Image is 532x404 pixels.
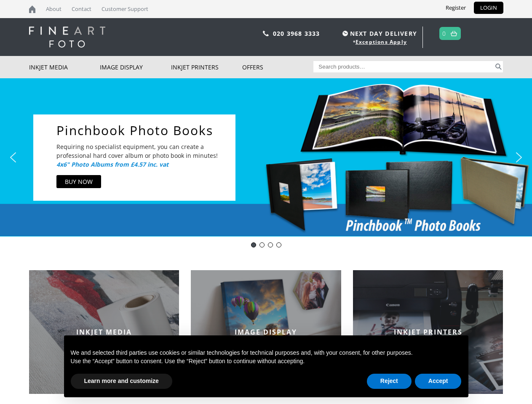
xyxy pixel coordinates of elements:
a: Register [439,2,472,14]
button: Search [494,61,503,72]
div: Choose slide to display. [249,241,283,249]
a: 020 3968 3333 [273,29,320,37]
img: next arrow [512,151,526,164]
a: Pinchbook Photo Books [56,123,227,138]
a: 0 [442,27,446,40]
div: Notice [57,329,475,404]
img: logo-white.svg [29,27,105,48]
a: Offers [242,56,313,78]
i: 4x6" Photo Albums from £4.57 inc. vat [56,160,168,168]
div: Innova-general [268,242,273,247]
button: Reject [367,374,412,389]
img: basket.svg [451,31,457,36]
p: Use the “Accept” button to consent. Use the “Reject” button to continue without accepting. [71,357,462,366]
p: Requiring no specialist equipment, you can create a professional hard cover album or photo book i... [56,142,219,160]
h2: INKJET MEDIA [29,327,179,337]
div: pinch book [276,242,281,247]
button: Learn more and customize [71,374,172,389]
a: Inkjet Media [29,56,100,78]
h2: INKJET PRINTERS [353,327,503,337]
a: LOGIN [474,2,503,14]
a: Inkjet Printers [171,56,242,78]
h2: IMAGE DISPLAY [191,327,341,337]
div: Innova Editions IFA11 [259,242,265,247]
p: We and selected third parties use cookies or similar technologies for technical purposes and, wit... [71,349,462,357]
div: BUY NOW [65,177,93,186]
div: Deal of the Day- Innova Editions IFA107 [251,242,256,247]
input: Search products… [313,61,494,72]
img: phone.svg [263,31,269,36]
span: NEXT DAY DELIVERY [340,29,417,38]
a: Exceptions Apply [356,38,407,45]
button: Accept [415,374,462,389]
img: previous arrow [6,151,20,164]
a: Image Display [100,56,171,78]
img: time.svg [342,31,348,36]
